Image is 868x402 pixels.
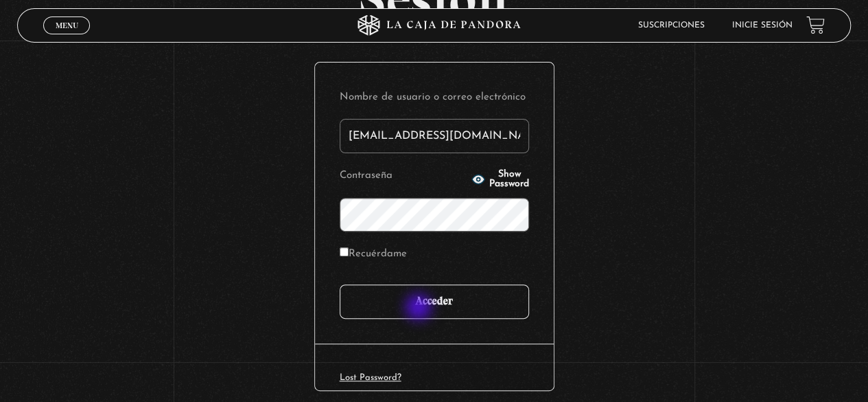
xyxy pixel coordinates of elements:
a: Lost Password? [340,373,401,382]
input: Recuérdame [340,247,349,256]
label: Contraseña [340,166,468,187]
span: Show Password [489,170,529,189]
input: Acceder [340,284,529,319]
a: View your shopping cart [806,16,825,34]
button: Show Password [471,170,529,189]
span: Cerrar [51,32,83,42]
a: Inicie sesión [732,21,793,30]
span: Menu [56,21,78,30]
label: Nombre de usuario o correo electrónico [340,87,529,109]
label: Recuérdame [340,244,407,265]
a: Suscripciones [638,21,705,30]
